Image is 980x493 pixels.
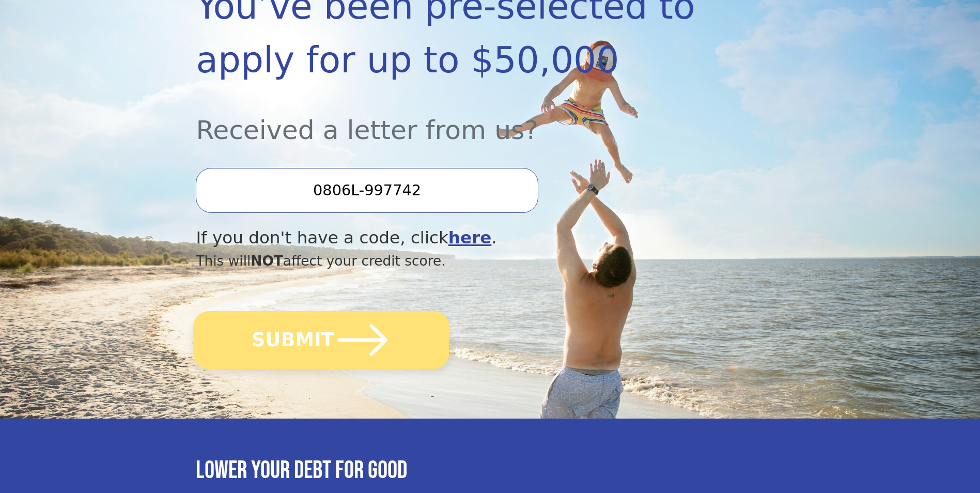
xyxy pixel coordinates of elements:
[194,311,450,369] button: SUBMIT
[251,253,283,269] span: NOT
[196,168,538,212] input: Enter your Offer Code:
[196,251,695,271] div: This will affect your credit score.
[196,225,695,251] div: If you don't have a code, click .
[196,456,784,486] h3: Lower your debt for good
[196,87,695,149] div: Received a letter from us?
[448,228,492,248] a: here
